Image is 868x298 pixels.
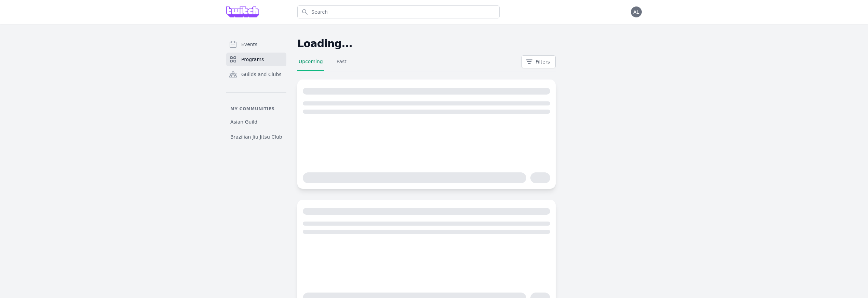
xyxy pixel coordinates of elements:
[226,68,286,81] a: Guilds and Clubs
[241,41,257,48] span: Events
[241,56,264,63] span: Programs
[297,58,324,71] a: Upcoming
[226,53,286,66] a: Programs
[226,116,286,128] a: Asian Guild
[226,106,286,112] p: My communities
[521,55,556,68] button: Filters
[226,38,286,143] nav: Sidebar
[241,71,282,78] span: Guilds and Clubs
[297,5,500,18] input: Search
[226,38,286,51] a: Events
[633,10,639,14] span: AL
[297,38,556,50] h2: Loading...
[226,6,259,17] img: Grove
[230,118,257,125] span: Asian Guild
[631,6,642,17] button: AL
[335,58,348,71] a: Past
[226,131,286,143] a: Brazilian Jiu Jitsu Club
[230,133,282,140] span: Brazilian Jiu Jitsu Club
